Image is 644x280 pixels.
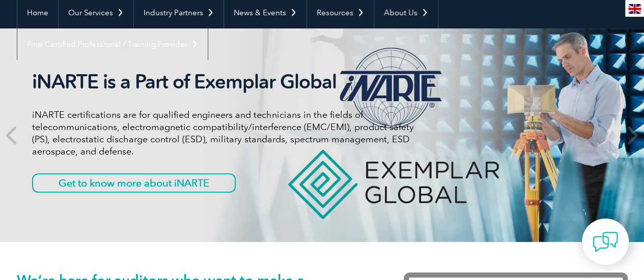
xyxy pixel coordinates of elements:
img: en [628,4,641,14]
img: contact-chat.png [593,229,618,255]
a: Find Certified Professional / Training Provider [17,28,208,60]
a: Get to know more about iNARTE [32,173,236,193]
h2: iNARTE is a Part of Exemplar Global [32,70,414,94]
p: iNARTE certifications are for qualified engineers and technicians in the fields of telecommunicat... [32,109,414,158]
